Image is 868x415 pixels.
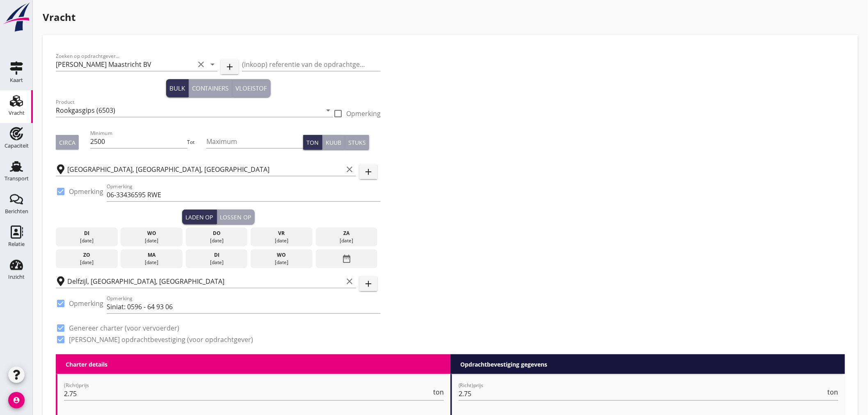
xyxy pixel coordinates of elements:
button: Laden op [182,210,217,224]
button: Stuks [345,135,369,150]
i: account_circle [8,392,25,408]
div: Tot [187,139,206,146]
div: Ton [306,138,319,147]
div: [DATE] [318,237,376,244]
button: Circa [56,135,79,150]
input: Product [56,104,322,117]
label: Opmerking [69,187,103,196]
div: Stuks [348,138,366,147]
button: Vloeistof [233,79,271,97]
label: Opmerking [346,109,381,118]
div: wo [123,230,180,237]
i: clear [345,164,354,174]
div: Vloeistof [236,84,267,93]
img: logo-small.a267ee39.svg [2,2,31,32]
div: [DATE] [188,237,246,244]
div: [DATE] [123,237,180,244]
div: do [188,230,246,237]
button: Containers [189,79,233,97]
label: Opmerking [69,299,103,308]
button: Lossen op [217,210,255,224]
button: Bulk [166,79,189,97]
div: za [318,230,376,237]
div: ma [123,251,180,259]
h1: Vracht [43,10,858,25]
div: Bulk [169,84,185,93]
div: Berichten [5,209,28,214]
div: [DATE] [58,259,116,266]
button: Kuub [322,135,345,150]
label: Genereer charter (voor vervoerder) [69,324,179,332]
div: Kaart [10,78,23,83]
input: (Richt)prijs [64,387,432,400]
label: [PERSON_NAME] opdrachtbevestiging (voor opdrachtgever) [69,335,253,344]
div: vr [253,230,311,237]
div: di [58,230,116,237]
div: Transport [5,176,29,181]
div: Inzicht [8,274,25,280]
div: [DATE] [123,259,180,266]
i: arrow_drop_down [208,59,217,69]
i: arrow_drop_down [323,105,333,115]
div: Laden op [185,213,213,221]
span: ton [828,389,838,395]
div: [DATE] [253,237,311,244]
i: add [363,167,373,177]
div: Circa [59,138,75,147]
div: Kuub [326,138,341,147]
i: date_range [342,251,352,266]
span: ton [433,389,444,395]
div: Containers [192,84,229,93]
input: (inkoop) referentie van de opdrachtgever [242,58,381,71]
div: [DATE] [253,259,311,266]
div: Relatie [8,242,25,247]
input: Opmerking [107,300,381,313]
div: Vracht [9,110,25,116]
input: Maximum [206,135,303,148]
button: Ton [303,135,322,150]
input: Zoeken op opdrachtgever... [56,58,194,71]
i: add [363,279,373,289]
div: Capaciteit [5,143,29,148]
input: Minimum [90,135,187,148]
div: [DATE] [188,259,246,266]
div: Lossen op [220,213,251,221]
input: Laadplaats [67,163,343,176]
div: zo [58,251,116,259]
i: clear [196,59,206,69]
input: Losplaats [67,275,343,288]
i: add [225,62,235,72]
input: Opmerking [107,188,381,201]
input: (Richt)prijs [459,387,826,400]
div: wo [253,251,311,259]
i: clear [345,276,354,286]
div: di [188,251,246,259]
div: [DATE] [58,237,116,244]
